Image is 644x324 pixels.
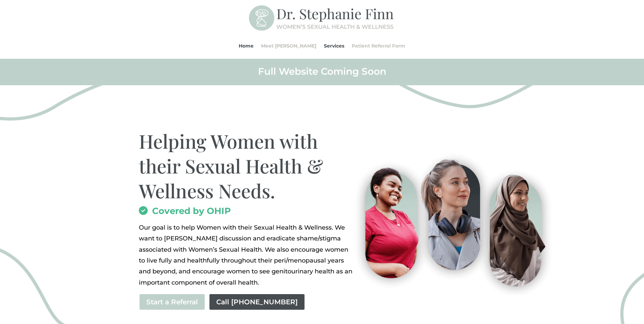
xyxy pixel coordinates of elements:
[139,206,354,219] h2: Covered by OHIP
[139,222,354,288] p: Our goal is to help Women with their Sexual Health & Wellness. We want to [PERSON_NAME] discussio...
[324,33,344,59] a: Services
[139,293,205,310] a: Start a Referral
[209,293,305,310] a: Call [PHONE_NUMBER]
[139,129,354,206] h1: Helping Women with their Sexual Health & Wellness Needs.
[346,150,556,295] img: Visit-Pleasure-MD-Ontario-Women-Sexual-Health-and-Wellness
[139,222,354,288] div: Page 1
[261,33,316,59] a: Meet [PERSON_NAME]
[139,65,505,81] h2: Full Website Coming Soon
[352,33,405,59] a: Patient Referral Form
[239,33,254,59] a: Home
